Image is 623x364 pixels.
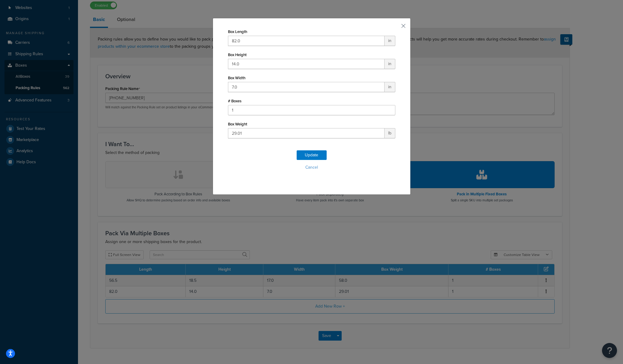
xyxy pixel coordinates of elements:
label: Box Width [228,76,245,80]
label: # Boxes [228,99,241,103]
label: Box Length [228,29,247,34]
button: Update [297,150,327,160]
button: Cancel [228,163,395,172]
span: lb [385,128,395,138]
label: Box Weight [228,122,247,126]
span: in [385,36,395,46]
span: in [385,59,395,69]
label: Box Height [228,53,247,57]
span: in [385,82,395,92]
